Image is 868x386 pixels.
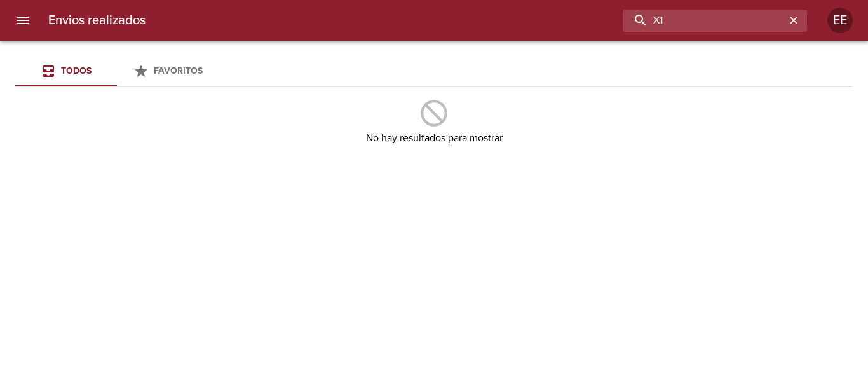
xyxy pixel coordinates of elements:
span: Todos [61,65,92,76]
h6: No hay resultados para mostrar [366,129,503,147]
div: Tabs Envios [15,56,219,86]
span: Favoritos [154,65,203,76]
h6: Envios realizados [48,10,146,31]
div: Abrir información de usuario [827,8,853,33]
div: EE [827,8,853,33]
button: menu [8,5,38,36]
input: buscar [623,10,785,32]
